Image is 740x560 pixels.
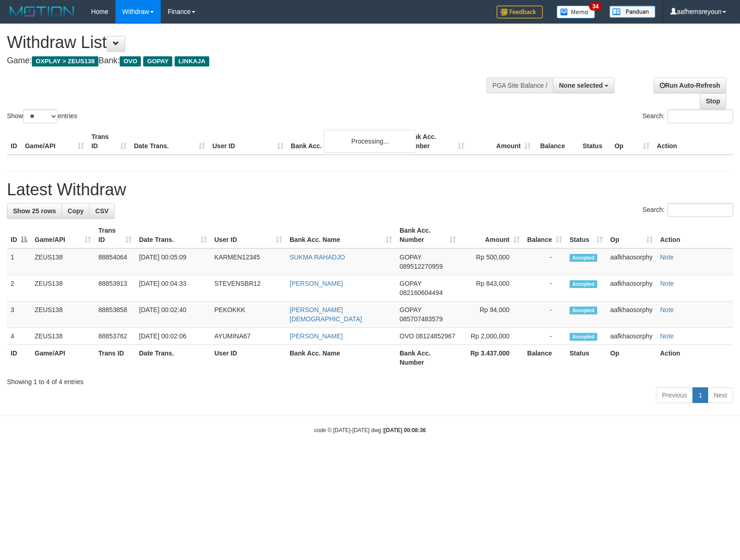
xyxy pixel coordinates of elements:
th: Status: activate to sort column ascending [566,222,607,248]
th: Action [656,222,733,248]
img: Button%20Memo.svg [557,6,595,18]
input: Search: [667,109,733,123]
th: ID [7,128,21,155]
div: Showing 1 to 4 of 4 entries [7,373,733,386]
th: Game/API: activate to sort column ascending [31,222,95,248]
a: Note [660,253,674,261]
a: Show 25 rows [7,203,62,219]
th: Trans ID [88,128,130,155]
a: SUKMA RAHADJO [290,253,345,261]
th: Balance [534,128,579,155]
span: LINKAJA [175,56,209,66]
th: Op [607,345,656,371]
td: 88853762 [95,328,135,345]
a: 1 [692,387,708,403]
th: Balance: activate to sort column ascending [523,222,566,248]
h1: Latest Withdraw [7,181,733,199]
td: - [523,248,566,275]
span: Copy 089512270959 to clipboard [400,263,443,270]
th: Op [611,128,653,155]
th: Amount [468,128,534,155]
label: Search: [643,109,733,123]
th: Op: activate to sort column ascending [607,222,656,248]
th: User ID [209,128,287,155]
small: code © [DATE]-[DATE] dwg | [314,427,426,434]
td: [DATE] 00:02:40 [135,301,211,328]
span: Accepted [570,307,597,314]
td: aafkhaosorphy [607,275,656,301]
span: 34 [589,2,601,11]
td: Rp 843,000 [460,275,523,301]
th: Action [656,345,733,371]
a: Previous [656,387,693,403]
img: Feedback.jpg [497,6,543,18]
span: GOPAY [400,306,421,313]
a: [PERSON_NAME][DEMOGRAPHIC_DATA] [290,306,362,323]
a: Next [708,387,733,403]
th: Bank Acc. Name [287,128,402,155]
h4: Game: Bank: [7,56,484,66]
th: Game/API [31,345,95,371]
th: Game/API [21,128,88,155]
th: Date Trans.: activate to sort column ascending [135,222,211,248]
td: - [523,328,566,345]
strong: [DATE] 00:08:36 [384,427,426,434]
a: CSV [89,203,115,219]
th: Trans ID [95,345,135,371]
th: Date Trans. [130,128,209,155]
th: Trans ID: activate to sort column ascending [95,222,135,248]
th: Action [653,128,733,155]
span: CSV [95,207,109,215]
span: Accepted [570,254,597,262]
span: Accepted [570,280,597,288]
a: Note [660,306,674,313]
label: Show entries [7,109,77,123]
td: 1 [7,248,31,275]
span: GOPAY [400,253,421,261]
td: [DATE] 00:05:09 [135,248,211,275]
th: Balance [523,345,566,371]
td: ZEUS138 [31,248,95,275]
th: Date Trans. [135,345,211,371]
a: Stop [700,93,726,109]
span: OXPLAY > ZEUS138 [32,56,98,66]
td: 88853858 [95,301,135,328]
h1: Withdraw List [7,33,484,52]
img: panduan.png [609,6,655,18]
th: Status [579,128,611,155]
a: [PERSON_NAME] [290,332,343,340]
th: Bank Acc. Name: activate to sort column ascending [286,222,396,248]
span: OVO [120,56,141,66]
th: User ID: activate to sort column ascending [211,222,286,248]
td: - [523,275,566,301]
span: None selected [559,82,603,89]
td: KARMEN12345 [211,248,286,275]
span: Show 25 rows [13,207,56,215]
td: - [523,301,566,328]
th: Amount: activate to sort column ascending [460,222,523,248]
td: aafkhaosorphy [607,248,656,275]
select: Showentries [23,109,58,123]
label: Search: [643,203,733,217]
td: PEKOKKK [211,301,286,328]
td: 88853913 [95,275,135,301]
td: AYUMINA67 [211,328,286,345]
td: 88854064 [95,248,135,275]
td: 4 [7,328,31,345]
span: GOPAY [400,280,421,287]
th: Bank Acc. Number [401,128,468,155]
th: ID [7,345,31,371]
a: Run Auto-Refresh [654,78,726,93]
td: aafkhaosorphy [607,328,656,345]
th: Bank Acc. Name [286,345,396,371]
span: Copy 082160604494 to clipboard [400,289,443,296]
td: [DATE] 00:04:33 [135,275,211,301]
th: Bank Acc. Number: activate to sort column ascending [396,222,460,248]
span: GOPAY [143,56,172,66]
span: Copy 08124852967 to clipboard [416,332,455,340]
td: aafkhaosorphy [607,301,656,328]
span: OVO [400,332,414,340]
th: Rp 3.437.000 [460,345,523,371]
img: MOTION_logo.png [7,5,77,18]
a: Copy [61,203,90,219]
